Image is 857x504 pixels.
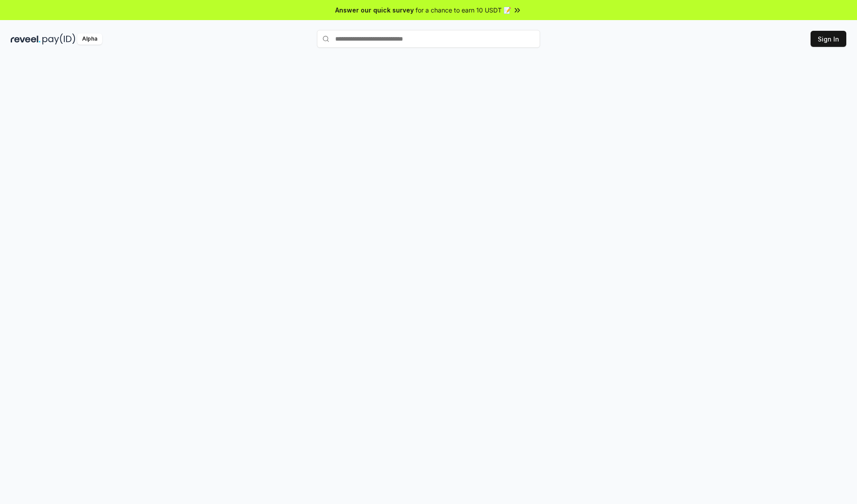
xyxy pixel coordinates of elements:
span: Answer our quick survey [335,5,414,15]
img: pay_id [42,33,75,45]
button: Sign In [811,31,846,47]
img: reveel_dark [11,33,41,45]
div: Alpha [77,33,102,45]
span: for a chance to earn 10 USDT 📝 [416,5,511,15]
